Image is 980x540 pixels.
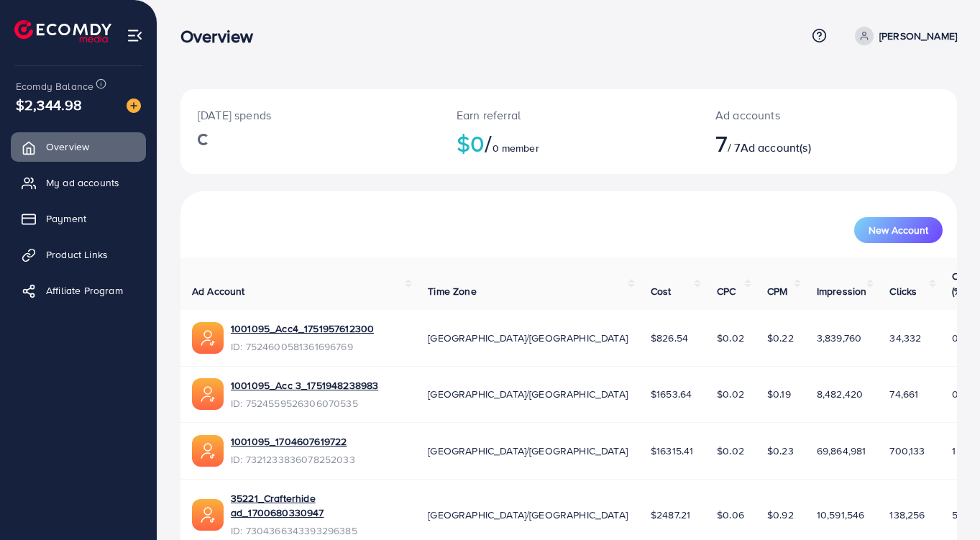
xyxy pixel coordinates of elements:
span: $0.02 [717,331,744,345]
span: Ad Account [192,284,245,298]
span: 69,864,981 [817,444,866,458]
img: ic-ads-acc.e4c84228.svg [192,499,224,531]
span: $2,344.98 [16,94,82,115]
img: menu [127,27,143,44]
img: ic-ads-acc.e4c84228.svg [192,435,224,467]
span: CTR (%) [952,269,971,298]
h2: $0 [457,129,681,157]
a: 35221_Crafterhide ad_1700680330947 [231,491,405,521]
p: Earn referral [457,106,681,124]
span: $0.19 [767,387,791,401]
span: 3,839,760 [817,331,861,345]
span: 10,591,546 [817,508,865,522]
span: ID: 7524559526306070535 [231,396,378,411]
span: $16315.41 [651,444,693,458]
a: [PERSON_NAME] [849,27,957,45]
span: [GEOGRAPHIC_DATA]/[GEOGRAPHIC_DATA] [428,331,628,345]
span: 138,256 [889,508,925,522]
span: $1653.64 [651,387,692,401]
p: [DATE] spends [198,106,422,124]
span: 0.88 [952,387,973,401]
span: Payment [46,211,86,226]
span: Cost [651,284,672,298]
span: Ad account(s) [741,139,811,155]
a: Payment [11,204,146,233]
span: Affiliate Program [46,283,123,298]
span: $0.92 [767,508,794,522]
span: ID: 7524600581361696769 [231,339,374,354]
span: / [485,127,492,160]
span: Clicks [889,284,917,298]
p: Ad accounts [715,106,875,124]
a: Affiliate Program [11,276,146,305]
span: $2487.21 [651,508,690,522]
span: 34,332 [889,331,921,345]
a: 1001095_1704607619722 [231,434,355,449]
a: Product Links [11,240,146,269]
a: 1001095_Acc4_1751957612300 [231,321,374,336]
img: image [127,99,141,113]
button: New Account [854,217,943,243]
span: $0.02 [717,387,744,401]
span: Ecomdy Balance [16,79,93,93]
span: Impression [817,284,867,298]
a: Overview [11,132,146,161]
span: [GEOGRAPHIC_DATA]/[GEOGRAPHIC_DATA] [428,508,628,522]
span: 7 [715,127,728,160]
span: $826.54 [651,331,688,345]
span: Overview [46,139,89,154]
span: 1 [952,444,956,458]
span: $0.22 [767,331,794,345]
span: [GEOGRAPHIC_DATA]/[GEOGRAPHIC_DATA] [428,387,628,401]
span: ID: 7304366343393296385 [231,523,405,538]
a: 1001095_Acc 3_1751948238983 [231,378,378,393]
img: logo [14,20,111,42]
a: My ad accounts [11,168,146,197]
span: Time Zone [428,284,476,298]
span: 0.89 [952,331,973,345]
span: $0.02 [717,444,744,458]
h3: Overview [180,26,265,47]
span: 74,661 [889,387,918,401]
p: [PERSON_NAME] [879,27,957,45]
span: My ad accounts [46,175,119,190]
img: ic-ads-acc.e4c84228.svg [192,378,224,410]
span: New Account [869,225,928,235]
span: 700,133 [889,444,925,458]
span: 0 member [493,141,539,155]
span: $0.23 [767,444,794,458]
h2: / 7 [715,129,875,157]
span: CPM [767,284,787,298]
span: [GEOGRAPHIC_DATA]/[GEOGRAPHIC_DATA] [428,444,628,458]
img: ic-ads-acc.e4c84228.svg [192,322,224,354]
span: $0.06 [717,508,744,522]
span: Product Links [46,247,108,262]
iframe: Chat [919,475,969,529]
span: 8,482,420 [817,387,863,401]
span: CPC [717,284,736,298]
span: ID: 7321233836078252033 [231,452,355,467]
